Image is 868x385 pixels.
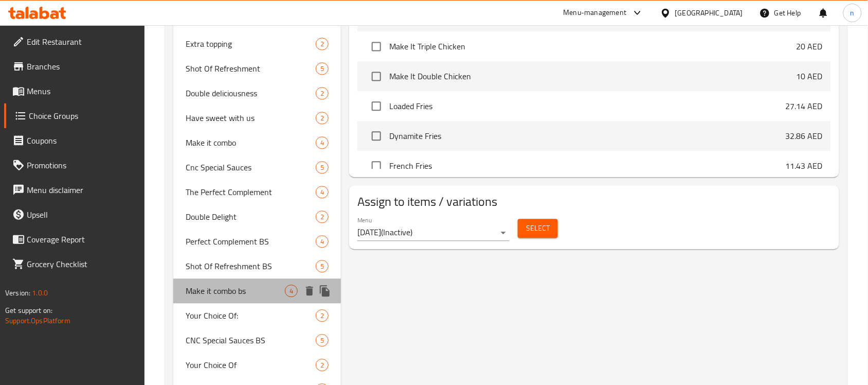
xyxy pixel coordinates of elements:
[4,79,145,103] a: Menus
[316,89,328,98] span: 2
[316,336,328,345] span: 5
[186,285,285,297] span: Make it combo bs
[316,64,328,74] span: 5
[518,219,558,238] button: Select
[389,160,786,172] span: French Fries
[27,85,137,97] span: Menus
[316,87,329,99] div: Choices
[5,314,70,327] a: Support.OpsPlatform
[27,36,137,48] span: Edit Restaurant
[173,254,341,278] div: Shot Of Refreshment BS5
[786,160,823,172] p: 11.43 AED
[357,224,510,241] div: [DATE](Inactive)
[4,128,145,153] a: Coupons
[675,7,743,19] div: [GEOGRAPHIC_DATA]
[302,283,317,299] button: delete
[4,252,145,276] a: Grocery Checklist
[564,7,627,19] div: Menu-management
[357,194,831,210] h2: Assign to items / variations
[173,229,341,254] div: Perfect Complement BS4
[186,309,316,322] span: Your Choice Of:
[4,202,145,227] a: Upsell
[316,237,328,247] span: 4
[27,233,137,246] span: Coverage Report
[186,334,316,346] span: CNC Special Sauces BS
[186,62,316,75] span: Shot Of Refreshment
[786,130,823,142] p: 32.86 AED
[797,70,823,82] p: 10 AED
[366,65,387,87] span: Select choice
[173,31,341,56] div: Extra topping2
[173,353,341,377] div: Your Choice Of2
[316,161,329,173] div: Choices
[316,334,329,346] div: Choices
[389,40,797,52] span: Make It Triple Chicken
[27,208,137,221] span: Upsell
[173,155,341,180] div: Cnc Special Sauces5
[4,103,145,128] a: Choice Groups
[316,360,328,370] span: 2
[173,106,341,130] div: Have sweet with us2
[186,38,316,50] span: Extra topping
[316,212,328,222] span: 2
[173,328,341,353] div: CNC Special Sauces BS5
[4,54,145,79] a: Branches
[4,153,145,178] a: Promotions
[186,260,316,272] span: Shot Of Refreshment BS
[173,56,341,81] div: Shot Of Refreshment5
[29,110,137,122] span: Choice Groups
[366,36,387,57] span: Select choice
[366,125,387,147] span: Select choice
[366,155,387,177] span: Select choice
[316,187,328,197] span: 4
[27,258,137,270] span: Grocery Checklist
[32,286,48,300] span: 1.0.0
[389,70,797,82] span: Make It Double Chicken
[186,112,316,124] span: Have sweet with us
[316,163,328,172] span: 5
[316,311,328,321] span: 2
[316,261,328,271] span: 5
[173,81,341,106] div: Double deliciousness2
[389,130,786,142] span: Dynamite Fries
[186,87,316,99] span: Double deliciousness
[316,136,329,149] div: Choices
[316,39,328,49] span: 2
[186,161,316,173] span: Cnc Special Sauces
[5,304,52,317] span: Get support on:
[316,309,329,322] div: Choices
[285,285,298,297] div: Choices
[5,286,30,300] span: Version:
[316,186,329,198] div: Choices
[317,283,333,299] button: duplicate
[186,235,316,248] span: Perfect Complement BS
[316,38,329,50] div: Choices
[316,112,329,124] div: Choices
[389,100,786,112] span: Loaded Fries
[316,138,328,148] span: 4
[173,130,341,155] div: Make it combo4
[173,278,341,303] div: Make it combo bs4deleteduplicate
[4,178,145,202] a: Menu disclaimer
[186,186,316,198] span: The Perfect Complement
[27,134,137,147] span: Coupons
[316,113,328,123] span: 2
[316,62,329,75] div: Choices
[357,217,372,223] label: Menu
[316,260,329,272] div: Choices
[797,40,823,52] p: 20 AED
[851,7,855,19] span: n
[4,227,145,252] a: Coverage Report
[173,204,341,229] div: Double Delight2
[526,222,550,235] span: Select
[316,359,329,371] div: Choices
[173,180,341,204] div: The Perfect Complement4
[285,286,297,296] span: 4
[186,211,316,223] span: Double Delight
[786,100,823,112] p: 27.14 AED
[27,60,137,73] span: Branches
[4,29,145,54] a: Edit Restaurant
[186,136,316,149] span: Make it combo
[27,159,137,171] span: Promotions
[366,95,387,117] span: Select choice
